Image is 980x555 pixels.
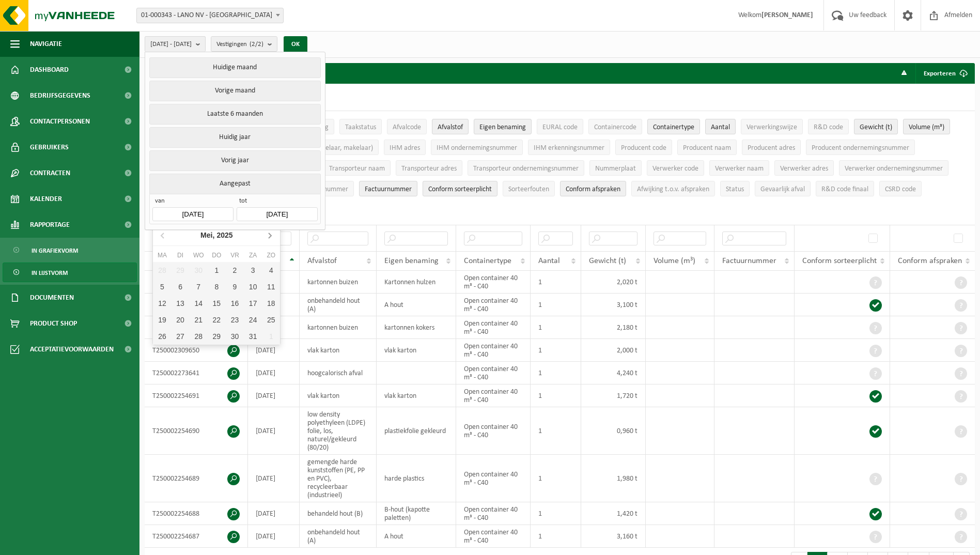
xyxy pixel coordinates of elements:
div: Mei, [196,227,237,243]
span: Gewicht (t) [860,124,892,131]
div: 13 [172,295,190,312]
div: 30 [190,262,208,279]
span: Containertype [653,124,694,131]
td: low density polyethyleen (LDPE) folie, los, naturel/gekleurd (80/20) [300,407,377,455]
button: Aangepast [149,174,320,194]
td: T250002254689 [145,455,248,502]
div: di [172,250,190,260]
td: 1 [531,525,581,548]
div: 5 [153,279,171,295]
div: 29 [208,328,226,345]
strong: [PERSON_NAME] [761,11,813,19]
span: Conform afspraken [566,186,620,193]
button: Laatste 6 maanden [149,104,320,125]
div: 1 [262,328,280,345]
td: 1 [531,271,581,294]
span: Conform afspraken [898,257,962,265]
span: Rapportage [30,212,70,238]
td: Open container 40 m³ - C40 [456,407,530,455]
button: AfvalcodeAfvalcode: Activate to sort [387,119,427,134]
span: Dashboard [30,57,69,83]
button: Producent codeProducent code: Activate to sort [615,140,672,155]
span: Vestigingen [216,37,263,52]
div: 3 [244,262,262,279]
span: Product Shop [30,311,77,336]
div: 28 [190,328,208,345]
button: IHM ondernemingsnummerIHM ondernemingsnummer: Activate to sort [431,140,523,155]
span: Afvalcode [393,124,421,131]
button: Conform sorteerplicht : Activate to sort [423,181,497,196]
td: [DATE] [248,384,300,407]
td: [DATE] [248,525,300,548]
span: Afvalstof [307,257,337,265]
div: wo [190,250,208,260]
button: OK [284,36,307,53]
div: 31 [244,328,262,345]
td: Open container 40 m³ - C40 [456,384,530,407]
td: [DATE] [248,502,300,525]
span: In lijstvorm [32,263,68,283]
td: hoogcalorisch afval [300,362,377,384]
span: Status [726,186,744,193]
button: Vorige maand [149,81,320,101]
div: 12 [153,295,171,312]
span: Conform sorteerplicht [428,186,492,193]
span: Afvalstof [438,124,463,131]
td: 3,100 t [581,294,646,316]
button: Conform afspraken : Activate to sort [560,181,626,196]
div: 2 [226,262,244,279]
button: Volume (m³)Volume (m³): Activate to sort [903,119,950,134]
td: kartonnen buizen [300,271,377,294]
span: Nummerplaat [595,165,636,173]
td: 1 [531,384,581,407]
button: ContainercodeContainercode: Activate to sort [588,119,642,134]
button: FactuurnummerFactuurnummer: Activate to sort [359,181,417,196]
button: Afwijking t.o.v. afsprakenAfwijking t.o.v. afspraken: Activate to sort [631,181,715,196]
span: Taakstatus [345,124,376,131]
div: 28 [153,262,171,279]
button: AantalAantal: Activate to sort [705,119,736,134]
div: 1 [208,262,226,279]
div: 22 [208,312,226,328]
td: 2,020 t [581,271,646,294]
td: vlak karton [377,384,456,407]
span: Acceptatievoorwaarden [30,336,114,362]
td: [DATE] [248,339,300,362]
span: Gewicht (t) [589,257,626,265]
span: Eigen benaming [384,257,439,265]
span: Transporteur ondernemingsnummer [473,165,579,173]
span: Afwijking t.o.v. afspraken [637,186,709,193]
div: 18 [262,295,280,312]
button: Eigen benamingEigen benaming: Activate to sort [474,119,532,134]
td: onbehandeld hout (A) [300,525,377,548]
div: 23 [226,312,244,328]
td: 1 [531,502,581,525]
div: do [208,250,226,260]
td: kartonnen buizen [300,316,377,339]
button: Verwerker adresVerwerker adres: Activate to sort [774,160,834,176]
span: Verwerker code [652,165,698,173]
span: Producent ondernemingsnummer [812,144,909,152]
a: In grafiekvorm [3,240,137,260]
button: VerwerkingswijzeVerwerkingswijze: Activate to sort [741,119,803,134]
div: vr [226,250,244,260]
td: 1 [531,407,581,455]
span: Documenten [30,285,74,311]
span: Conform sorteerplicht [802,257,877,265]
span: [DATE] - [DATE] [150,37,192,52]
div: 30 [226,328,244,345]
button: Transporteur naamTransporteur naam: Activate to sort [323,160,391,176]
span: Verwerker naam [715,165,764,173]
td: 1,720 t [581,384,646,407]
div: 8 [208,279,226,295]
td: Open container 40 m³ - C40 [456,455,530,502]
span: Containertype [464,257,511,265]
span: Volume (m³) [654,257,695,265]
button: Vestigingen(2/2) [211,36,277,52]
td: T250002309657 [145,294,248,316]
div: 16 [226,295,244,312]
div: 9 [226,279,244,295]
button: Vorig jaar [149,150,320,171]
button: Huidig jaar [149,127,320,148]
span: Volume (m³) [909,124,944,131]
